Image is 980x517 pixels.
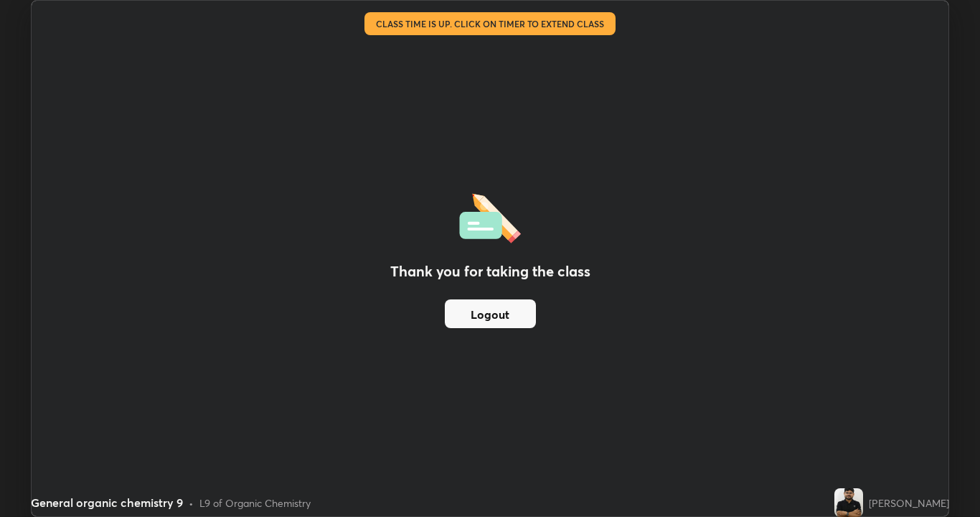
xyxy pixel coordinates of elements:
[459,189,521,243] img: offlineFeedback.1438e8b3.svg
[189,495,194,511] div: •
[199,495,311,511] div: L9 of Organic Chemistry
[31,494,183,511] div: General organic chemistry 9
[869,495,949,511] div: [PERSON_NAME]
[390,261,590,282] h2: Thank you for taking the class
[445,299,536,328] button: Logout
[834,488,863,517] img: d32c70f87a0b4f19b114348ebca7561d.jpg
